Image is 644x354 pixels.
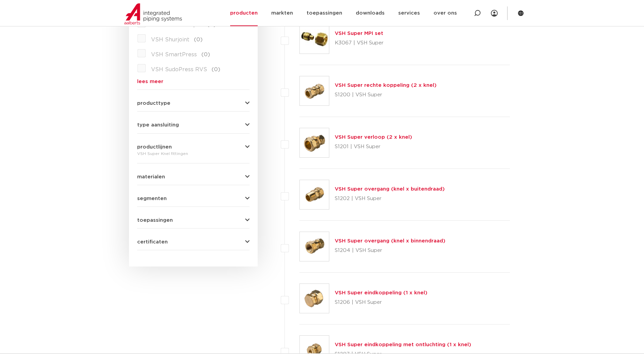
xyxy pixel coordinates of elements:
button: producttype [137,101,250,106]
p: S1206 | VSH Super [335,297,427,308]
span: VSH SmartPress [151,52,197,57]
p: K3067 | VSH Super [335,38,384,48]
span: segmenten [137,196,167,201]
span: VSH Shurjoint [151,37,189,42]
span: (0) [211,67,220,72]
a: VSH Super eindkoppeling met ontluchting (1 x knel) [335,342,471,347]
span: (0) [201,52,210,57]
button: materialen [137,174,250,179]
img: Thumbnail for VSH Super eindkoppeling (1 x knel) [300,284,329,313]
p: S1200 | VSH Super [335,90,437,100]
a: VSH Super MPI set [335,31,383,36]
img: Thumbnail for VSH Super overgang (knel x binnendraad) [300,232,329,261]
p: S1204 | VSH Super [335,245,445,256]
span: type aansluiting [137,122,179,127]
button: type aansluiting [137,122,250,127]
img: Thumbnail for VSH Super overgang (knel x buitendraad) [300,180,329,209]
a: VSH Super eindkoppeling (1 x knel) [335,290,427,295]
button: productlijnen [137,144,250,150]
p: S1201 | VSH Super [335,141,412,152]
div: VSH Super Knel fittingen [137,150,250,158]
a: VSH Super verloop (2 x knel) [335,135,412,140]
span: producttype [137,101,170,106]
button: segmenten [137,196,250,201]
a: VSH Super rechte koppeling (2 x knel) [335,83,437,88]
img: Thumbnail for VSH Super rechte koppeling (2 x knel) [300,76,329,105]
span: toepassingen [137,218,173,223]
button: certificaten [137,239,250,244]
a: lees meer [137,79,250,84]
a: VSH Super overgang (knel x binnendraad) [335,238,445,243]
p: S1202 | VSH Super [335,193,445,204]
span: productlijnen [137,144,172,150]
a: VSH Super overgang (knel x buitendraad) [335,186,445,192]
span: materialen [137,174,165,179]
span: (0) [194,37,203,42]
img: Thumbnail for VSH Super verloop (2 x knel) [300,128,329,157]
span: certificaten [137,239,168,244]
span: VSH SudoPress RVS [151,67,207,72]
img: Thumbnail for VSH Super MPI set [300,24,329,54]
button: toepassingen [137,218,250,223]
